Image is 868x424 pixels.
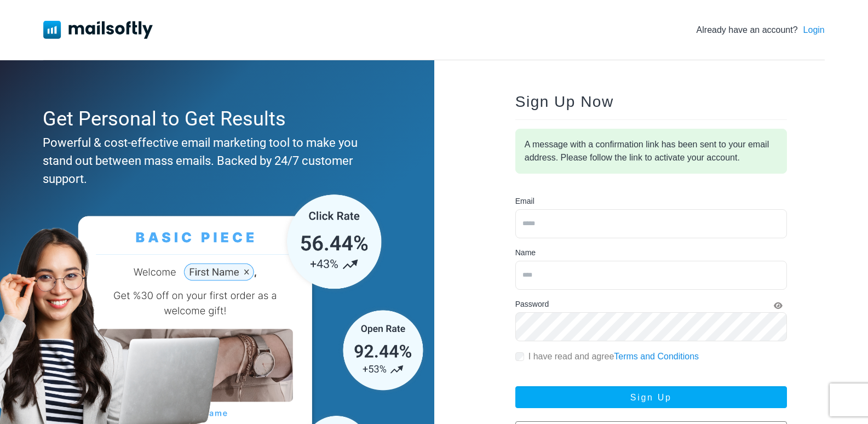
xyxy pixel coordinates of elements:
div: Already have an account? [697,24,825,37]
label: Password [515,299,549,310]
label: Name [515,247,536,259]
i: Show Password [774,302,783,310]
div: Powerful & cost-effective email marketing tool to make you stand out between mass emails. Backed ... [43,134,386,188]
span: Sign Up Now [515,93,614,110]
img: Mailsoftly [43,21,153,38]
label: Email [515,196,534,207]
a: Terms and Conditions [614,352,699,361]
div: A message with a confirmation link has been sent to your email address. Please follow the link to... [515,129,787,174]
button: Sign Up [515,386,787,408]
div: Get Personal to Get Results [43,104,386,134]
label: I have read and agree [528,350,699,363]
a: Login [803,24,825,37]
